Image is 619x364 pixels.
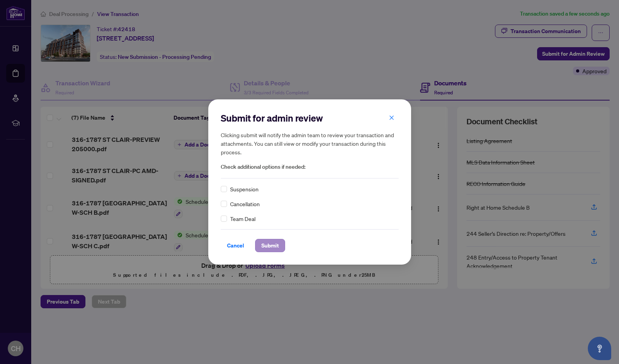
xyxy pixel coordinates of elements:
[389,115,394,120] span: close
[588,337,611,360] button: Open asap
[255,239,285,252] button: Submit
[221,163,399,171] span: Check additional options if needed:
[261,239,279,252] span: Submit
[230,185,259,193] span: Suspension
[230,200,260,208] span: Cancellation
[221,131,399,156] h5: Clicking submit will notify the admin team to review your transaction and attachments. You can st...
[227,239,244,252] span: Cancel
[230,214,255,223] span: Team Deal
[221,239,250,252] button: Cancel
[221,112,399,124] h2: Submit for admin review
